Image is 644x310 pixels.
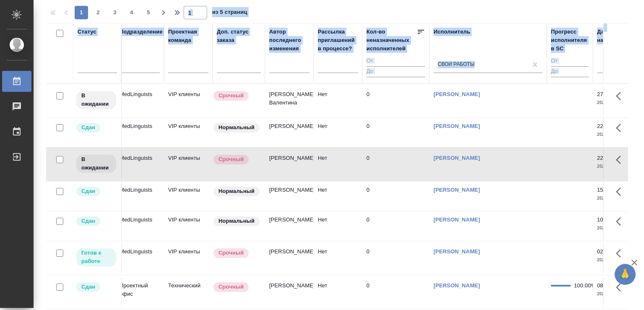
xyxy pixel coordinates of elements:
[81,217,95,225] p: Сдан
[81,283,95,291] p: Сдан
[212,7,247,19] span: из 5 страниц
[434,28,470,36] div: Исполнитель
[125,8,138,17] span: 4
[125,6,138,19] button: 4
[611,182,631,202] button: Здесь прячутся важные кнопки
[218,155,244,164] p: Срочный
[366,66,425,77] input: До
[142,8,155,17] span: 5
[314,277,362,307] td: Нет
[314,243,362,273] td: Нет
[115,118,164,147] td: MedLinguists
[597,130,631,139] p: 2025
[551,66,589,77] input: До
[597,91,613,97] p: 27.09,
[168,28,208,44] div: Проектная команда
[265,277,314,307] td: [PERSON_NAME]
[597,155,613,161] p: 22.09,
[81,123,95,132] p: Сдан
[81,91,111,108] p: В ожидании
[142,6,155,19] button: 5
[265,118,314,147] td: [PERSON_NAME]
[164,243,213,273] td: VIP клиенты
[81,187,95,195] p: Сдан
[265,243,314,273] td: [PERSON_NAME]
[78,28,96,36] div: Статус
[75,122,117,133] div: Менеджер проверил работу исполнителя, передает ее на следующий этап
[269,28,309,53] div: Автор последнего изменения
[81,249,111,266] p: Готов к работе
[265,182,314,211] td: [PERSON_NAME]
[611,118,631,138] button: Здесь прячутся важные кнопки
[314,182,362,211] td: Нет
[551,56,589,67] input: От
[115,182,164,211] td: MedLinguists
[164,277,213,307] td: Технический
[597,123,613,129] p: 22.09,
[75,154,117,174] div: Исполнитель назначен, приступать к работе пока рано
[314,86,362,115] td: Нет
[218,217,254,225] p: Нормальный
[611,277,631,297] button: Здесь прячутся важные кнопки
[164,86,213,115] td: VIP клиенты
[438,61,475,68] div: Свои работы
[91,6,105,19] button: 2
[265,211,314,241] td: [PERSON_NAME]
[314,150,362,179] td: Нет
[618,266,632,283] span: 🙏
[597,99,631,107] p: 2025
[366,28,417,53] div: Кол-во неназначенных исполнителей
[434,123,480,129] a: [PERSON_NAME]
[115,243,164,273] td: MedLinguists
[265,86,314,115] td: [PERSON_NAME] Валентина
[115,150,164,179] td: MedLinguists
[115,86,164,115] td: MedLinguists
[597,256,631,264] p: 2025
[597,282,613,289] p: 08.09,
[164,118,213,147] td: VIP клиенты
[81,155,111,172] p: В ожидании
[108,8,122,17] span: 3
[611,86,631,106] button: Здесь прячутся важные кнопки
[218,187,254,195] p: Нормальный
[75,281,117,293] div: Менеджер проверил работу исполнителя, передает ее на следующий этап
[318,28,358,53] div: Рассылка приглашений в процессе?
[434,91,480,97] a: [PERSON_NAME]
[434,155,480,161] a: [PERSON_NAME]
[574,281,589,290] div: 100.00%
[362,211,429,241] td: 0
[362,150,429,179] td: 0
[597,28,622,44] div: Дата начала
[217,28,261,44] div: Доп. статус заказа
[108,6,122,19] button: 3
[434,216,480,223] a: [PERSON_NAME]
[362,182,429,211] td: 0
[218,249,244,257] p: Срочный
[615,264,636,285] button: 🙏
[218,91,244,100] p: Срочный
[611,211,631,232] button: Здесь прячутся важные кнопки
[434,187,480,193] a: [PERSON_NAME]
[434,282,480,289] a: [PERSON_NAME]
[75,90,117,110] div: Исполнитель назначен, приступать к работе пока рано
[218,283,244,291] p: Срочный
[164,150,213,179] td: VIP клиенты
[164,211,213,241] td: VIP клиенты
[597,224,631,232] p: 2025
[366,56,425,67] input: От
[597,194,631,203] p: 2025
[362,243,429,273] td: 0
[115,277,164,307] td: Проектный офис
[551,28,589,53] div: Прогресс исполнителя в SC
[597,248,613,255] p: 02.09,
[75,216,117,227] div: Менеджер проверил работу исполнителя, передает ее на следующий этап
[597,290,631,298] p: 2025
[597,216,613,223] p: 10.09,
[611,243,631,263] button: Здесь прячутся важные кнопки
[362,118,429,147] td: 0
[434,248,480,255] a: [PERSON_NAME]
[597,187,613,193] p: 15.09,
[314,118,362,147] td: Нет
[91,8,105,17] span: 2
[115,211,164,241] td: MedLinguists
